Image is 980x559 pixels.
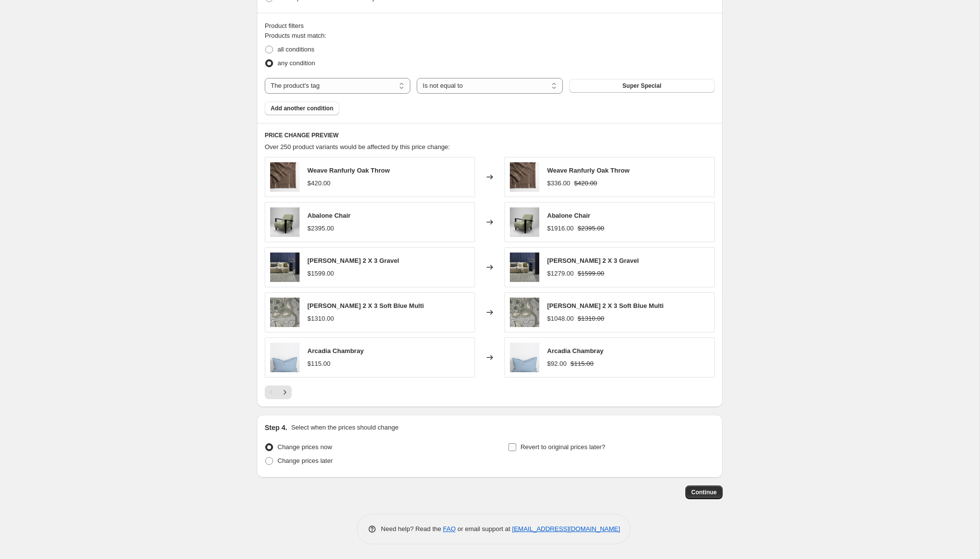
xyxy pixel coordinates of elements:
[547,178,570,188] div: $336.00
[547,347,603,355] span: Arcadia Chambray
[547,359,567,369] div: $92.00
[456,525,512,533] span: or email support at
[307,302,424,309] span: [PERSON_NAME] 2 X 3 Soft Blue Multi
[512,525,620,533] a: [EMAIL_ADDRESS][DOMAIN_NAME]
[574,178,597,188] strike: $420.00
[547,212,590,219] span: Abalone Chair
[381,525,443,533] span: Need help? Read the
[443,525,456,533] a: FAQ
[307,178,330,188] div: $420.00
[270,162,300,192] img: Weave-Ranfurly-Oak-throw_ozqTYDV_80x.webp
[510,207,539,237] img: AbaloneChair_1_80x.heic
[277,59,315,67] span: any condition
[547,224,574,233] div: $1916.00
[265,131,715,139] h6: PRICE CHANGE PREVIEW
[510,162,539,192] img: Weave-Ranfurly-Oak-throw_ozqTYDV_80x.webp
[278,385,292,399] button: Next
[569,79,715,93] button: Super Special
[578,269,604,279] strike: $1599.00
[685,485,723,499] button: Continue
[307,359,330,369] div: $115.00
[265,21,715,31] div: Product filters
[307,314,334,324] div: $1310.00
[578,224,604,233] strike: $2395.00
[271,104,333,112] span: Add another condition
[270,253,300,282] img: abbas_gravel_s1_1000px_1600x_9a025fa3-5755-4c96-978d-42efa7253f62_80x.jpg
[691,488,717,496] span: Continue
[270,343,300,372] img: arcadia_chambray_front_1000px_80x.jpg
[578,314,604,324] strike: $1310.00
[265,32,327,39] span: Products must match:
[510,298,539,327] img: Abigailrug_80x.jpg
[547,257,639,264] span: [PERSON_NAME] 2 X 3 Gravel
[623,82,661,90] span: Super Special
[547,269,574,279] div: $1279.00
[277,457,333,464] span: Change prices later
[291,423,399,432] p: Select when the prices should change
[307,212,351,219] span: Abalone Chair
[307,224,334,233] div: $2395.00
[547,167,629,174] span: Weave Ranfurly Oak Throw
[547,302,664,309] span: [PERSON_NAME] 2 X 3 Soft Blue Multi
[510,253,539,282] img: abbas_gravel_s1_1000px_1600x_9a025fa3-5755-4c96-978d-42efa7253f62_80x.jpg
[307,167,390,174] span: Weave Ranfurly Oak Throw
[521,443,605,451] span: Revert to original prices later?
[265,143,450,151] span: Over 250 product variants would be affected by this price change:
[265,423,287,432] h2: Step 4.
[277,443,332,451] span: Change prices now
[270,298,300,327] img: Abigailrug_80x.jpg
[265,385,292,399] nav: Pagination
[277,46,314,53] span: all conditions
[307,347,364,355] span: Arcadia Chambray
[307,257,399,264] span: [PERSON_NAME] 2 X 3 Gravel
[571,359,594,369] strike: $115.00
[307,269,334,279] div: $1599.00
[510,343,539,372] img: arcadia_chambray_front_1000px_80x.jpg
[265,102,339,115] button: Add another condition
[547,314,574,324] div: $1048.00
[270,207,300,237] img: AbaloneChair_1_80x.heic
